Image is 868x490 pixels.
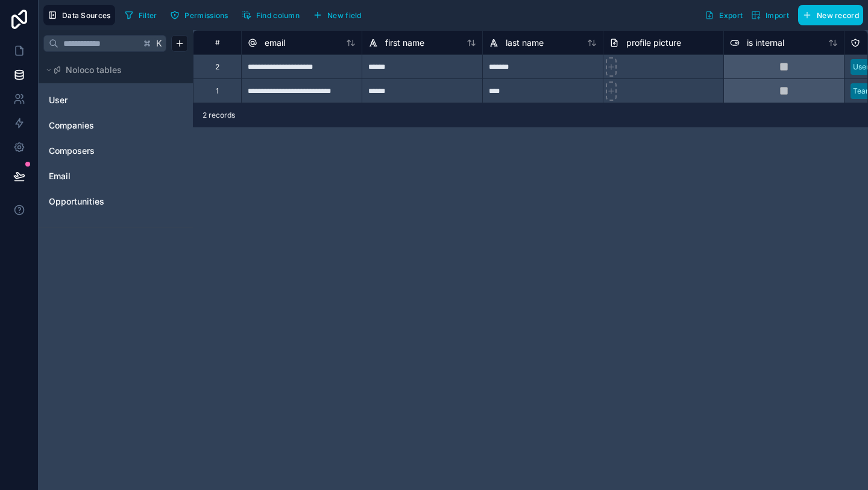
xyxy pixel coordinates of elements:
[719,11,743,20] span: Export
[237,6,304,24] button: Find column
[49,196,104,208] span: Opportunities
[817,11,859,20] span: New record
[43,167,188,186] div: Email
[700,5,747,25] button: Export
[747,5,793,25] button: Import
[166,6,232,24] button: Permissions
[43,62,181,78] button: Noloco tables
[49,94,146,106] a: User
[49,145,146,157] a: Composers
[798,5,863,25] button: New record
[216,86,219,96] div: 1
[793,5,863,25] a: New record
[49,170,146,182] a: Email
[265,37,285,49] span: email
[766,11,789,20] span: Import
[49,94,68,106] span: User
[49,119,146,132] a: Companies
[309,6,366,24] button: New field
[43,5,115,25] button: Data Sources
[120,6,162,24] button: Filter
[49,145,95,157] span: Composers
[66,64,122,76] span: Noloco tables
[166,6,237,24] a: Permissions
[215,62,219,72] div: 2
[203,110,235,120] span: 2 records
[43,141,188,161] div: Composers
[62,11,111,20] span: Data Sources
[155,39,163,48] span: K
[43,91,188,110] div: User
[49,196,146,208] a: Opportunities
[327,11,362,20] span: New field
[43,192,188,211] div: Opportunities
[747,37,784,49] span: is internal
[43,116,188,135] div: Companies
[184,11,228,20] span: Permissions
[49,170,71,182] span: Email
[203,38,232,47] div: #
[385,37,424,49] span: first name
[256,11,300,20] span: Find column
[49,119,94,132] span: Companies
[506,37,544,49] span: last name
[139,11,157,20] span: Filter
[626,37,681,49] span: profile picture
